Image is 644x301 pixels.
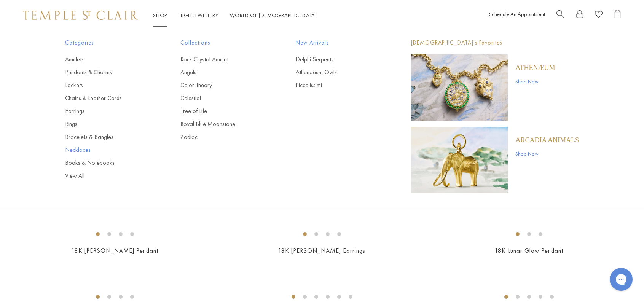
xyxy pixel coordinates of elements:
[153,11,317,20] nav: Main navigation
[515,150,579,158] a: Shop Now
[489,11,545,18] a: Schedule An Appointment
[65,94,150,102] a: Chains & Leather Cords
[296,81,381,89] a: Piccolissimi
[65,55,150,64] a: Amulets
[72,247,158,255] a: 18K [PERSON_NAME] Pendant
[65,133,150,141] a: Bracelets & Bangles
[65,172,150,180] a: View All
[278,247,365,255] a: 18K [PERSON_NAME] Earrings
[65,107,150,115] a: Earrings
[230,12,317,19] a: World of [DEMOGRAPHIC_DATA]World of [DEMOGRAPHIC_DATA]
[65,146,150,154] a: Necklaces
[296,68,381,76] a: Athenaeum Owls
[65,81,150,89] a: Lockets
[495,247,563,255] a: 18K Lunar Glow Pendant
[180,38,265,48] span: Collections
[180,68,265,76] a: Angels
[23,11,138,20] img: Temple St. Clair
[65,120,150,128] a: Rings
[180,120,265,128] a: Royal Blue Moonstone
[411,38,579,48] p: [DEMOGRAPHIC_DATA]'s Favorites
[556,10,564,21] a: Search
[65,159,150,167] a: Books & Notebooks
[65,68,150,76] a: Pendants & Charms
[179,12,218,19] a: High JewelleryHigh Jewellery
[65,38,150,48] span: Categories
[180,81,265,89] a: Color Theory
[606,265,636,293] iframe: Gorgias live chat messenger
[515,77,555,86] a: Shop Now
[180,94,265,102] a: Celestial
[180,133,265,141] a: Zodiac
[595,10,603,21] a: View Wishlist
[180,107,265,115] a: Tree of Life
[515,64,555,72] a: Athenæum
[180,55,265,64] a: Rock Crystal Amulet
[153,12,167,19] a: ShopShop
[296,55,381,64] a: Delphi Serpents
[515,136,579,144] a: ARCADIA ANIMALS
[296,38,381,48] span: New Arrivals
[614,10,621,21] a: Open Shopping Bag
